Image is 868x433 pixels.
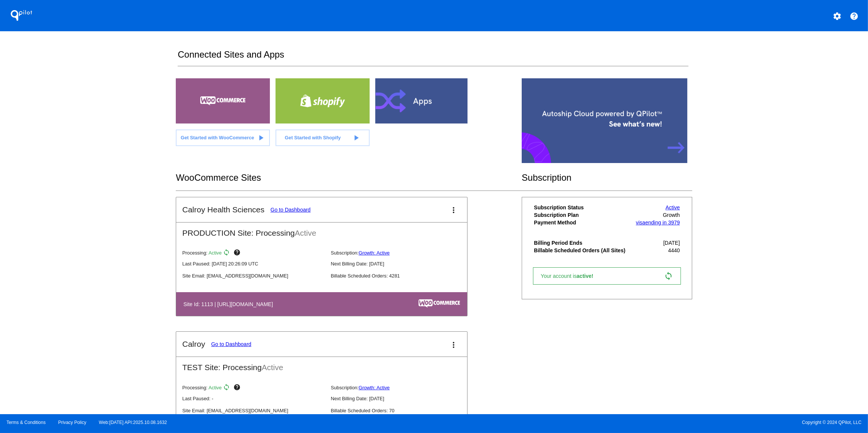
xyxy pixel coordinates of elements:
[449,340,458,349] mat-icon: more_vert
[58,420,87,425] a: Privacy Policy
[534,212,632,218] th: Subscription Plan
[182,273,324,279] p: Site Email: [EMAIL_ADDRESS][DOMAIN_NAME]
[182,340,205,349] h2: Calroy
[182,261,324,267] p: Last Paused: [DATE] 20:26:09 UTC
[181,135,254,140] span: Get Started with WooCommerce
[233,249,242,258] mat-icon: help
[285,135,341,140] span: Get Started with Shopify
[577,273,597,279] span: active!
[419,299,460,308] img: c53aa0e5-ae75-48aa-9bee-956650975ee5
[176,357,467,372] h2: TEST Site: Processing
[522,172,692,183] h2: Subscription
[276,130,370,146] a: Get Started with Shopify
[256,133,265,142] mat-icon: play_arrow
[178,49,688,66] h2: Connected Sites and Apps
[359,385,390,390] a: Growth: Active
[176,223,467,238] h2: PRODUCTION Site: Processing
[534,219,632,226] th: Payment Method
[534,239,632,246] th: Billing Period Ends
[352,133,361,142] mat-icon: play_arrow
[182,384,324,393] p: Processing:
[636,220,680,226] a: visaending in 3979
[182,408,324,413] p: Site Email: [EMAIL_ADDRESS][DOMAIN_NAME]
[331,396,473,401] p: Next Billing Date: [DATE]
[833,12,842,21] mat-icon: settings
[331,385,473,390] p: Subscription:
[331,273,473,279] p: Billable Scheduled Orders: 4281
[223,384,232,393] mat-icon: sync
[663,240,680,246] span: [DATE]
[534,247,632,254] th: Billable Scheduled Orders (All Sites)
[223,249,232,258] mat-icon: sync
[295,229,316,237] span: Active
[99,420,167,425] a: Web:[DATE] API:2025.10.08.1632
[182,396,324,401] p: Last Paused: -
[182,249,324,258] p: Processing:
[541,273,601,279] span: Your account is
[449,206,458,215] mat-icon: more_vert
[668,247,680,253] span: 4440
[665,204,680,210] a: Active
[209,250,222,256] span: Active
[636,220,645,226] span: visa
[331,408,473,413] p: Billable Scheduled Orders: 70
[440,420,862,425] span: Copyright © 2024 QPilot, LLC
[533,267,681,285] a: Your account isactive! sync
[262,363,283,372] span: Active
[211,341,251,347] a: Go to Dashboard
[271,207,311,213] a: Go to Dashboard
[664,271,673,281] mat-icon: sync
[331,261,473,267] p: Next Billing Date: [DATE]
[663,212,680,218] span: Growth
[6,420,46,425] a: Terms & Conditions
[182,205,264,214] h2: Calroy Health Sciences
[331,250,473,256] p: Subscription:
[534,204,632,211] th: Subscription Status
[233,384,242,393] mat-icon: help
[183,301,277,307] h4: Site Id: 1113 | [URL][DOMAIN_NAME]
[209,385,222,390] span: Active
[850,12,859,21] mat-icon: help
[176,130,270,146] a: Get Started with WooCommerce
[176,172,522,183] h2: WooCommerce Sites
[359,250,390,256] a: Growth: Active
[6,8,37,23] h1: QPilot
